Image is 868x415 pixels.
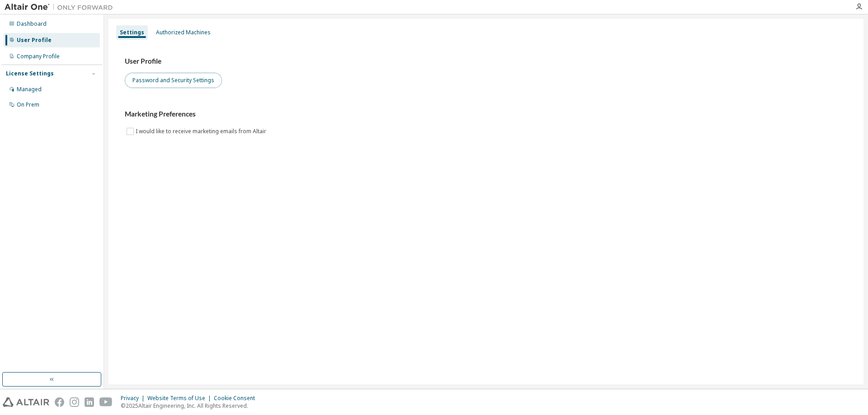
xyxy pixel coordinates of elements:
div: Authorized Machines [156,29,211,36]
img: linkedin.svg [85,397,94,407]
h3: Marketing Preferences [125,110,847,119]
div: On Prem [17,101,39,108]
div: Settings [120,29,144,36]
p: © 2025 Altair Engineering, Inc. All Rights Reserved. [121,402,260,410]
div: Website Terms of Use [147,395,214,402]
div: Privacy [121,395,147,402]
div: Company Profile [17,53,60,60]
img: facebook.svg [55,397,64,407]
label: I would like to receive marketing emails from Altair [136,126,268,137]
img: youtube.svg [99,397,113,407]
img: altair_logo.svg [3,397,49,407]
img: instagram.svg [70,397,79,407]
div: Managed [17,86,42,93]
button: Password and Security Settings [125,73,222,88]
h3: User Profile [125,57,847,66]
div: User Profile [17,37,52,44]
div: Cookie Consent [214,395,260,402]
div: License Settings [6,70,54,77]
div: Dashboard [17,20,47,28]
img: Altair One [5,3,118,12]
